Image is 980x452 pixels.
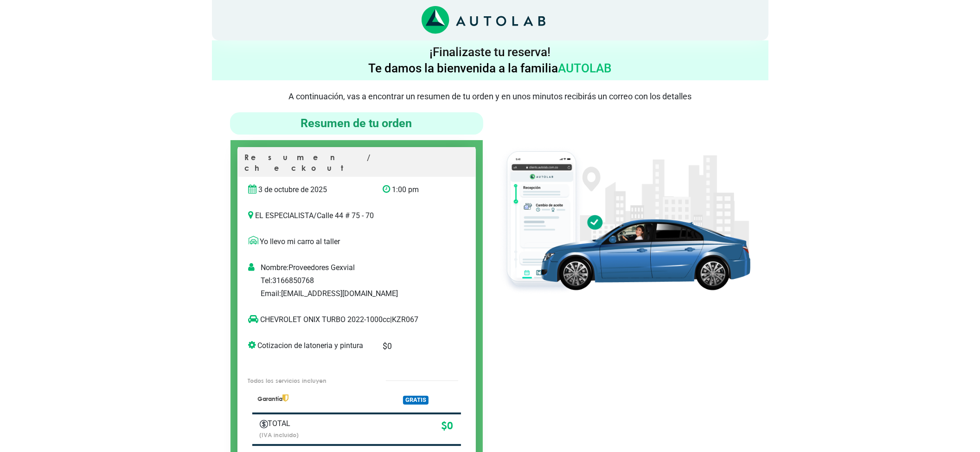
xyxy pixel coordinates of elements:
[249,184,369,195] p: 3 de octubre de 2025
[383,340,445,352] p: $ 0
[346,418,453,434] p: $ 0
[260,418,333,429] p: TOTAL
[403,396,429,405] span: GRATIS
[383,184,445,195] p: 1:00 pm
[249,210,465,221] p: EL ESPECIALISTA / Calle 44 # 75 - 70
[234,116,480,131] h4: Resumen de tu orden
[245,152,468,177] p: Resumen / checkout
[249,340,369,351] p: Cotizacion de latoneria y pintura
[249,236,465,247] p: Yo llevo mi carro al taller
[249,314,446,325] p: CHEVROLET ONIX TURBO 2022-1000cc | KZR067
[261,262,472,273] p: Nombre: Proveedores Gexvial
[558,61,612,75] span: AUTOLAB
[212,91,769,101] p: A continuación, vas a encontrar un resumen de tu orden y en unos minutos recibirás un correo con ...
[216,44,765,77] h4: ¡Finalizaste tu reserva! Te damos la bienvenida a la familia
[261,275,472,286] p: Tel: 3166850768
[422,15,545,24] a: Link al sitio de autolab
[248,376,366,385] p: Todos los servicios incluyen
[257,394,369,403] p: Garantía
[260,431,299,439] small: (IVA incluido)
[260,420,268,428] img: Autobooking-Iconos-23.png
[261,288,472,299] p: Email: [EMAIL_ADDRESS][DOMAIN_NAME]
